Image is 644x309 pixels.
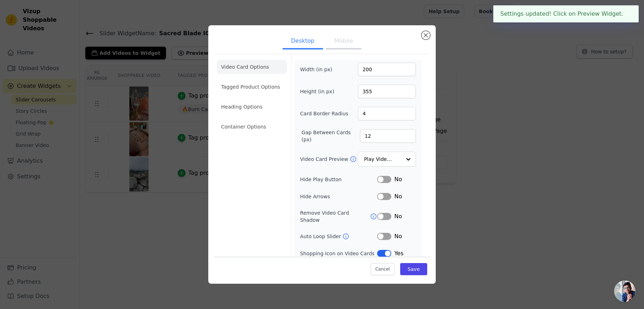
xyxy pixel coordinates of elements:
label: Shopping Icon on Video Cards [300,250,377,257]
label: Width (in px) [300,66,339,73]
li: Tagged Product Options [217,80,287,94]
div: Settings updated! Click on Preview Widget. [493,5,639,22]
label: Auto Loop Slider [300,233,342,240]
span: No [394,232,402,241]
label: Height (in px) [300,88,339,95]
li: Heading Options [217,100,287,114]
li: Video Card Options [217,60,287,74]
button: Desktop [283,34,323,49]
label: Hide Play Button [300,176,377,183]
span: Yes [394,249,403,258]
span: No [394,175,402,184]
label: Gap Between Cards (px) [301,129,360,143]
button: Cancel [371,263,395,275]
button: Mobile [326,34,361,49]
li: Container Options [217,120,287,134]
button: Save [400,263,427,275]
div: Open chat [614,281,635,302]
button: Close modal [422,31,430,40]
label: Hide Arrows [300,193,377,200]
span: No [394,192,402,201]
button: Close [623,10,632,18]
label: Remove Video Card Shadow [300,209,370,224]
label: Video Card Preview [300,156,349,163]
label: Card Border Radius [300,110,348,117]
span: No [394,212,402,221]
